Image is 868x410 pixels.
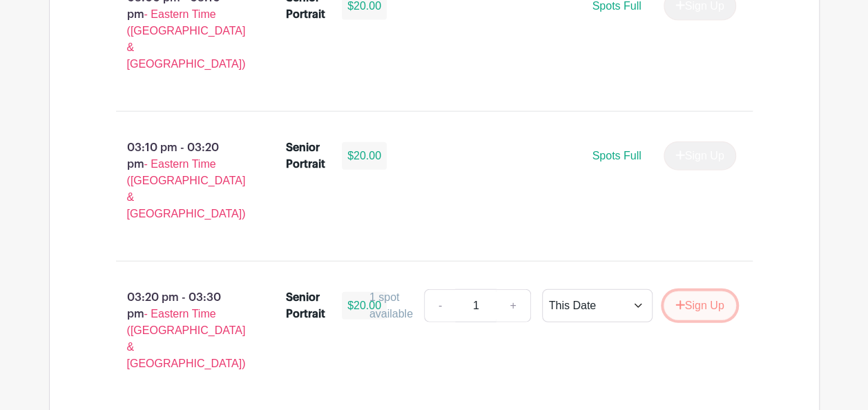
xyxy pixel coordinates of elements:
[286,289,325,322] div: Senior Portrait
[127,158,246,219] span: - Eastern Time ([GEOGRAPHIC_DATA] & [GEOGRAPHIC_DATA])
[342,292,387,320] div: $20.00
[664,291,736,320] button: Sign Up
[127,308,246,369] span: - Eastern Time ([GEOGRAPHIC_DATA] & [GEOGRAPHIC_DATA])
[342,142,387,170] div: $20.00
[496,289,530,322] a: +
[369,289,413,322] div: 1 spot available
[94,284,264,378] p: 03:20 pm - 03:30 pm
[592,150,641,162] span: Spots Full
[286,139,325,173] div: Senior Portrait
[127,8,246,70] span: - Eastern Time ([GEOGRAPHIC_DATA] & [GEOGRAPHIC_DATA])
[94,134,264,228] p: 03:10 pm - 03:20 pm
[424,289,456,322] a: -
